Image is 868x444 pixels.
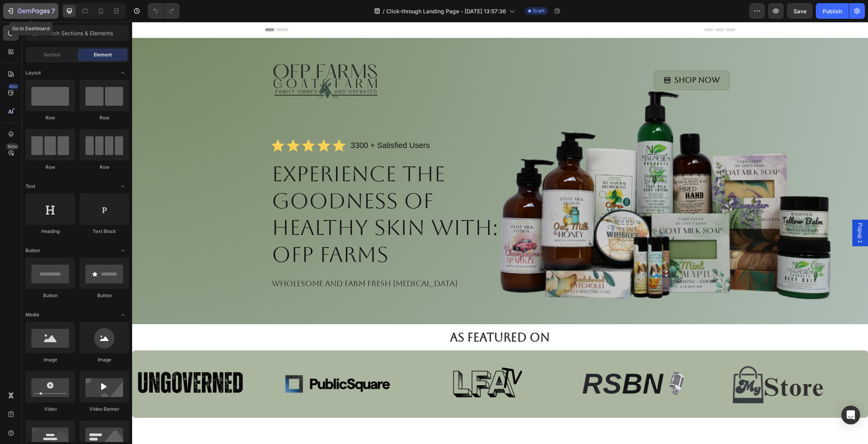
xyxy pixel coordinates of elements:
[533,7,545,14] span: Draft
[116,180,129,193] span: Toggle open
[80,228,129,235] div: Text Block
[116,67,129,79] span: Toggle open
[25,69,41,76] span: Layout
[25,228,75,235] div: Heading
[147,333,263,391] img: [object Object]
[94,51,112,58] span: Element
[3,3,58,19] button: 7
[816,3,849,19] button: Publish
[386,7,506,15] span: Click-through Landing Page - [DATE] 13:57:36
[25,356,75,363] div: Image
[25,292,75,299] div: Button
[80,164,129,171] div: Row
[148,3,180,19] div: Undo/Redo
[6,307,730,324] h2: As Featured On
[25,247,40,254] span: Button
[787,3,813,19] button: Save
[25,164,75,171] div: Row
[139,35,249,82] img: gempages_581394300722480046-06df9c6c-1c3e-4301-bcc8-9b4cad15a942.png
[25,406,75,413] div: Video
[25,183,35,190] span: Text
[724,201,732,221] span: Popup 1
[589,333,705,391] img: [object Object]
[6,143,19,150] div: Beta
[823,7,842,15] div: Publish
[80,356,129,363] div: Image
[841,406,860,424] div: Open Intercom Messenger
[442,333,557,391] img: [object Object]
[7,83,19,90] div: 450
[542,53,588,63] p: Shop Now
[116,309,129,321] span: Toggle open
[116,244,129,257] span: Toggle open
[25,114,75,121] div: Row
[140,257,597,267] p: Wholesome and Farm Fresh [MEDICAL_DATA]
[25,25,129,41] input: Search Sections & Elements
[44,51,60,58] span: Section
[139,138,385,247] h1: Experience the Goodness of Healthy Skin with: OFP Farms
[383,7,385,15] span: /
[80,292,129,299] div: Button
[794,8,806,14] span: Save
[522,49,597,68] a: Shop Now
[219,119,298,128] p: 3300 + Satisfied Users
[51,6,55,16] p: 7
[80,406,129,413] div: Video Banner
[295,333,410,391] img: [object Object]
[80,114,129,121] div: Row
[25,311,39,318] span: Media
[132,22,868,444] iframe: Design area
[0,333,116,391] img: [object Object]
[139,418,597,443] h2: Why Choose OFP Farms Fresh Products?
